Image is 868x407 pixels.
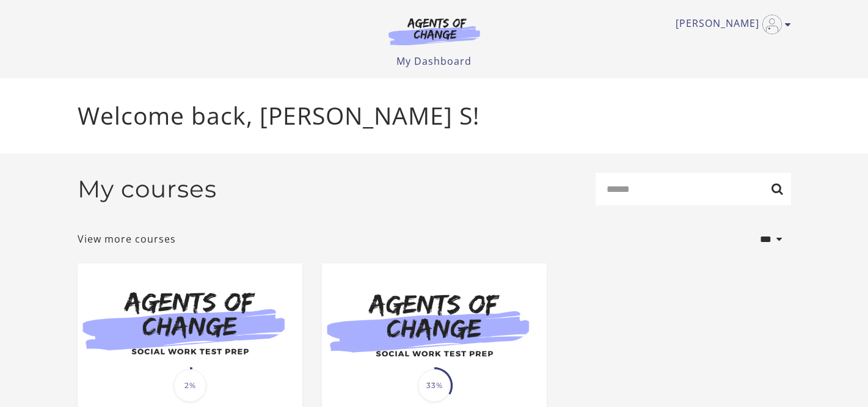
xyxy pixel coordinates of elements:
a: View more courses [78,232,176,246]
h2: My courses [78,175,217,204]
span: 2% [173,369,206,402]
p: Welcome back, [PERSON_NAME] S! [78,98,791,134]
a: Toggle menu [676,15,785,34]
span: 33% [418,369,451,402]
a: My Dashboard [396,54,472,68]
img: Agents of Change Logo [376,17,493,45]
